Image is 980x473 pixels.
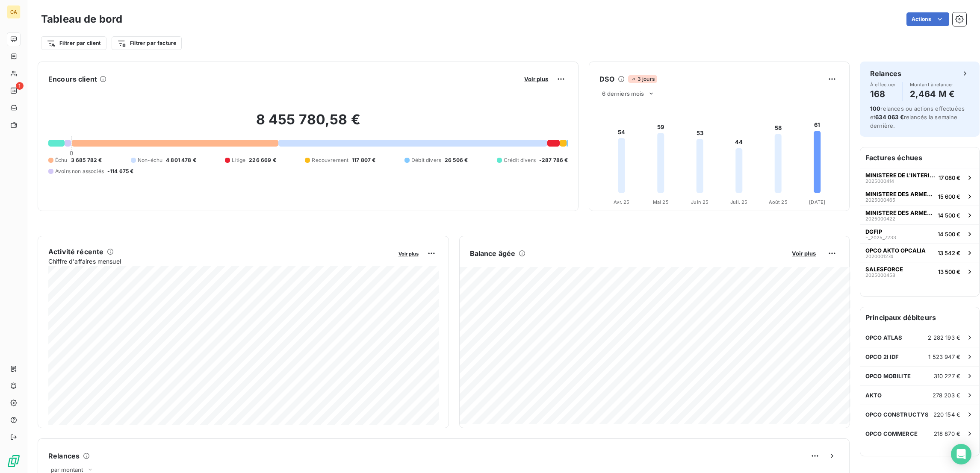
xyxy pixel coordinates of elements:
span: Recouvrement [312,156,348,164]
span: 2 282 193 € [928,334,960,341]
button: MINISTERE DES ARMEES / CMG202500046515 600 € [860,187,979,206]
button: Voir plus [789,250,818,257]
div: Open Intercom Messenger [951,444,971,464]
span: 4 801 478 € [166,156,196,164]
span: Avoirs non associés [55,167,104,175]
button: SALESFORCE202500045813 500 € [860,262,979,281]
button: DGFIPF_2025_723314 500 € [860,224,979,243]
tspan: Août 25 [769,199,788,205]
span: -114 675 € [107,167,134,175]
h6: DSO [599,74,614,84]
span: Voir plus [792,250,816,257]
span: SALESFORCE [865,266,903,273]
span: 278 203 € [933,392,960,399]
span: 13 542 € [938,250,960,256]
h4: 2,464 M € [910,87,955,101]
tspan: Juin 25 [691,199,709,205]
tspan: Juil. 25 [730,199,747,205]
span: 0 [70,150,73,156]
span: OPCO AKTO OPCALIA [865,247,926,254]
button: OPCO AKTO OPCALIA202000127413 542 € [860,243,979,262]
span: 226 669 € [249,156,276,164]
span: 2025000465 [865,197,895,203]
h6: Relances [48,451,80,461]
span: 6 derniers mois [602,90,644,97]
span: F_2025_7233 [865,235,896,240]
tspan: Mai 25 [653,199,669,205]
span: Voir plus [398,251,419,257]
span: MINISTERE DE L'INTERIEUR [865,172,935,179]
span: 14 500 € [938,212,960,219]
h3: Tableau de bord [41,12,122,27]
span: OPCO MOBILITE [865,373,911,379]
span: 15 600 € [938,193,960,200]
span: OPCO COMMERCE [865,430,918,437]
span: MINISTERE DES ARMEES / CMG [865,209,934,216]
button: Voir plus [396,250,421,257]
span: 634 063 € [875,114,903,120]
span: Débit divers [411,156,441,164]
span: 2025000422 [865,216,895,221]
h6: Encours client [48,74,97,84]
span: 117 807 € [352,156,375,164]
span: 2025000458 [865,273,895,278]
span: 3 685 782 € [71,156,102,164]
button: Actions [906,12,949,26]
span: OPCO ATLAS [865,334,903,341]
span: MINISTERE DES ARMEES / CMG [865,191,935,197]
span: 2025000414 [865,179,894,184]
span: À effectuer [870,82,896,87]
div: CA [7,5,21,19]
span: 3 jours [628,75,657,83]
span: 14 500 € [938,231,960,238]
span: -287 786 € [539,156,568,164]
span: Échu [55,156,68,164]
button: Filtrer par facture [112,36,182,50]
span: 218 870 € [934,430,960,437]
span: DGFIP [865,228,882,235]
span: 2020001274 [865,254,893,259]
span: OPCO 2I IDF [865,353,899,360]
span: AKTO [865,392,882,399]
span: 26 506 € [445,156,468,164]
button: Filtrer par client [41,36,106,50]
img: Logo LeanPay [7,454,21,468]
span: 220 154 € [933,411,960,418]
span: Voir plus [524,76,548,82]
span: relances ou actions effectuées et relancés la semaine dernière. [870,105,965,129]
span: 310 227 € [934,373,960,379]
tspan: [DATE] [809,199,826,205]
span: 1 523 947 € [928,353,960,360]
span: OPCO CONSTRUCTYS [865,411,929,418]
h6: Relances [870,68,901,79]
span: Litige [232,156,245,164]
span: par montant [51,466,83,473]
tspan: Avr. 25 [614,199,630,205]
h6: Activité récente [48,247,103,257]
span: 100 [870,105,880,112]
span: 17 080 € [939,174,960,181]
span: 13 500 € [938,268,960,275]
span: Crédit divers [504,156,536,164]
h6: Balance âgée [470,248,516,259]
button: Voir plus [522,75,551,83]
h6: Principaux débiteurs [860,307,979,328]
span: Non-échu [138,156,162,164]
button: MINISTERE DE L'INTERIEUR202500041417 080 € [860,168,979,187]
span: Montant à relancer [910,82,955,87]
span: Chiffre d'affaires mensuel [48,257,393,266]
button: MINISTERE DES ARMEES / CMG202500042214 500 € [860,206,979,224]
h4: 168 [870,87,896,101]
h6: Factures échues [860,147,979,168]
h2: 8 455 780,58 € [48,111,568,137]
span: 1 [16,82,24,90]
